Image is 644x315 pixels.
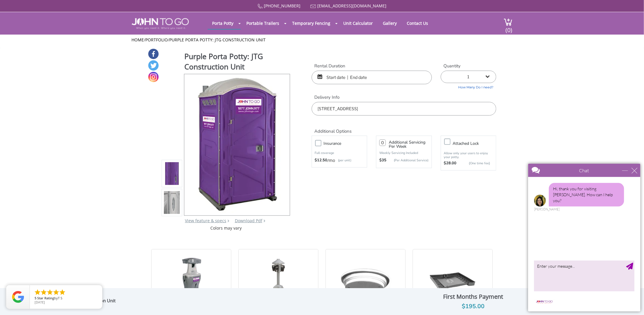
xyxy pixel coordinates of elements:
a: Home [132,37,144,43]
span: T S [58,296,62,300]
p: Weekly Servicing Included [379,151,428,155]
a: Temporary Fencing [288,17,335,29]
p: {One time fee} [460,160,490,166]
p: Full coverage [315,150,364,156]
a: How Many Do I need? [441,83,496,90]
span: (0) [505,21,513,34]
strong: $28.00 [444,160,457,166]
div: $195.00 [391,302,556,311]
img: 17 [429,257,476,304]
a: Gallery [378,17,401,29]
a: Purple Porta Potty: JTG Construction Unit [170,37,266,43]
h3: Attached lock [453,140,499,147]
div: /mo [315,157,364,163]
a: Portfolio [146,37,168,43]
a: Portable Trailers [242,17,284,29]
a: Contact Us [402,17,432,29]
p: (per unit) [335,157,352,163]
span: Star Rating [37,296,54,300]
h3: Additional Servicing Per Week [389,140,428,149]
img: 17 [265,257,292,304]
h3: Insurance [324,140,370,147]
img: Product [192,74,282,213]
a: View feature & specs [185,218,226,223]
img: JOHN to go [132,18,189,29]
iframe: Live Chat Box [525,160,644,315]
label: Quantity [441,63,496,69]
li:  [46,289,53,296]
img: Product [164,105,180,244]
a: Twitter [148,60,159,71]
a: Porta Potty [208,17,238,29]
a: [EMAIL_ADDRESS][DOMAIN_NAME] [317,3,386,9]
li:  [53,289,60,296]
input: Start date | End date [312,71,432,84]
h1: Purple Porta Potty: JTG Construction Unit [184,51,291,73]
a: [PHONE_NUMBER] [264,3,300,9]
a: Facebook [148,49,159,59]
img: right arrow icon [227,220,229,222]
img: Review Rating [12,291,24,303]
a: Unit Calculator [339,17,377,29]
img: Mail [310,4,316,8]
label: Delivery Info [312,94,496,100]
li:  [34,289,41,296]
img: cart a [504,18,513,26]
img: Call [258,4,263,9]
span: [DATE] [35,300,45,304]
img: 17 [332,257,399,304]
input: Delivery Address [312,102,496,116]
li:  [59,289,66,296]
img: 17 [176,257,207,304]
ul: / / [132,37,513,43]
strong: $35 [379,157,386,163]
h2: Additional Options [312,121,496,134]
strong: $12.50 [315,157,328,163]
span: by [35,296,97,301]
p: (Per Additional Service) [386,158,428,163]
div: Colors may vary [162,225,291,231]
span: 5 [35,296,36,300]
label: Rental Duration [312,63,432,69]
a: Instagram [148,72,159,82]
img: chevron.png [264,220,265,222]
img: Product [164,134,180,273]
li:  [40,289,47,296]
p: Allow only your users to enjoy your potty. [444,151,493,159]
input: 0 [379,139,386,146]
a: Download Pdf [235,218,262,223]
div: First Months Payment [391,292,556,302]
